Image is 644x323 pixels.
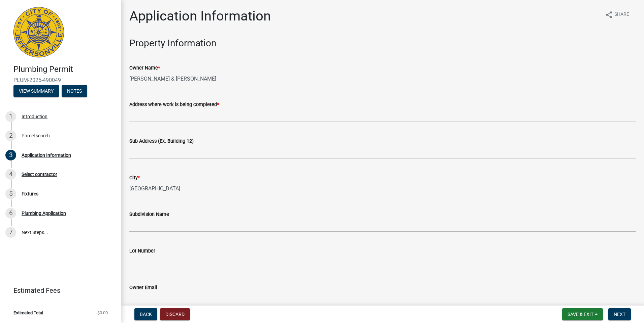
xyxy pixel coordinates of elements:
[129,249,155,253] label: Lot Number
[5,284,110,297] a: Estimated Fees
[22,153,71,157] div: Application Information
[97,311,108,315] span: $0.00
[160,308,190,320] button: Discard
[5,111,16,122] div: 1
[5,150,16,160] div: 3
[129,285,157,290] label: Owner Email
[140,312,152,317] span: Back
[129,8,271,24] h1: Application Information
[562,308,603,320] button: Save & Exit
[13,89,59,94] wm-modal-confirm: Summary
[22,191,38,196] div: Fixtures
[5,130,16,141] div: 2
[134,308,157,320] button: Back
[5,169,16,180] div: 4
[22,114,47,119] div: Introduction
[614,11,629,19] span: Share
[13,7,64,57] img: City of Jeffersonville, Indiana
[5,208,16,219] div: 6
[13,85,59,97] button: View Summary
[129,38,636,49] h3: Property Information
[614,312,625,317] span: Next
[5,227,16,238] div: 7
[605,11,613,19] i: share
[13,64,116,74] h4: Plumbing Permit
[129,102,219,107] label: Address where work is being completed
[62,89,87,94] wm-modal-confirm: Notes
[129,212,169,217] label: Subdivision Name
[129,176,140,180] label: City
[129,139,194,144] label: Sub Address (Ex. Building 12)
[568,312,593,317] span: Save & Exit
[5,188,16,199] div: 5
[62,85,87,97] button: Notes
[22,172,57,177] div: Select contractor
[22,211,66,216] div: Plumbing Application
[13,311,43,315] span: Estimated Total
[608,308,631,320] button: Next
[13,77,108,83] span: PLUM-2025-490049
[22,133,50,138] div: Parcel search
[129,66,160,71] label: Owner Name
[600,8,635,21] button: shareShare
